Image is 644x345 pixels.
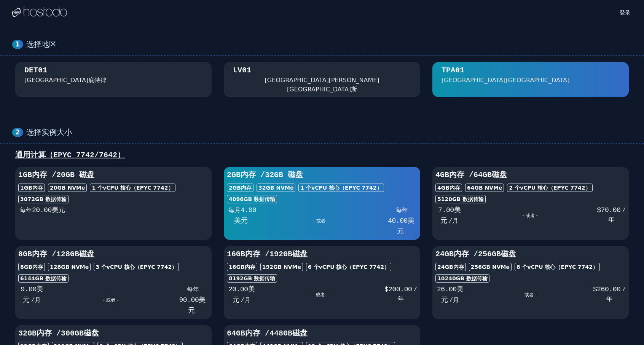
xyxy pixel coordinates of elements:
[15,167,212,240] button: 1GB内存 /20GB 磁盘1GB内存20GB NVMe1 个vCPU 核心（EPYC 7742）3072GB 数据传输每年20.00美元
[501,250,516,259] font: 磁盘
[24,66,47,75] font: DET01
[262,264,273,270] font: 192
[241,185,252,191] font: 内存
[35,275,67,281] font: GB 数据传输
[523,213,538,218] font: - 或者 -
[229,196,244,202] font: 4096
[471,264,482,270] font: 256
[15,128,20,136] font: 2
[597,286,620,293] font: 260.00
[179,296,199,304] font: 90.00
[473,171,492,179] font: 64GB
[467,185,474,191] font: 64
[435,250,454,259] font: 24GB
[432,62,629,97] button: TPA01 [GEOGRAPHIC_DATA][GEOGRAPHIC_DATA]
[449,218,459,225] font: /月
[245,250,269,259] font: 内存 /
[437,185,450,191] font: 4GB
[437,196,452,202] font: 5120
[32,206,52,214] font: 20.00
[15,151,125,160] font: 通用计算（EPYC 7742/7642）
[442,77,569,84] font: [GEOGRAPHIC_DATA][GEOGRAPHIC_DATA]
[224,167,420,240] button: 2GB内存 /32GB 磁盘2GB内存32GB NVMe1 个vCPU 核心（EPYC 7742）4096GB 数据传输每月4.00美元- 或者 -每年40.00美元
[61,329,84,338] font: 300GB
[21,286,36,293] font: 9.00
[37,329,61,338] font: 内存 /
[79,250,94,259] font: 磁盘
[18,171,32,179] font: 1GB
[224,62,420,97] button: LV01 [GEOGRAPHIC_DATA][PERSON_NAME][GEOGRAPHIC_DATA]斯
[548,185,591,191] font: （EPYC 7742）
[478,250,501,259] font: 256GB
[521,292,536,297] font: - 或者 -
[265,171,274,179] font: 32
[274,171,303,179] font: GB 磁盘
[245,264,255,270] font: 内存
[135,264,177,270] font: （EPYC 7742）
[227,329,245,338] font: 64GB
[20,264,32,270] font: 8GB
[258,185,266,191] font: 32
[103,297,118,303] font: - 或者 -
[509,185,520,191] font: 2 个
[456,275,488,281] font: GB 数据传输
[597,206,601,214] font: $
[18,329,37,338] font: 32GB
[593,286,597,293] font: $
[482,264,510,270] font: GB NVMe
[52,206,65,214] font: 美元
[61,264,89,270] font: GB NVMe
[435,171,449,179] font: 4GB
[265,77,379,93] font: [GEOGRAPHIC_DATA][PERSON_NAME][GEOGRAPHIC_DATA]斯
[313,218,328,224] font: - 或者 -
[266,185,293,191] font: GB NVMe
[520,185,548,191] font: vCPU 核心
[292,329,308,338] font: 磁盘
[92,185,103,191] font: 1 个
[340,185,382,191] font: （EPYC 7742）
[432,246,629,319] button: 24GB内存 /256GB磁盘24GB内存256GB NVMe8 个vCPU 核心（EPYC 7742）10240GB 数据传输26.00美元/月- 或者 -$260.00/年
[453,264,464,270] font: 内存
[15,62,212,97] button: DET01 [GEOGRAPHIC_DATA]底特律
[449,171,473,179] font: 内存 /
[452,196,484,202] font: GB 数据传输
[107,264,135,270] font: vCPU 核心
[32,185,43,191] font: 内存
[432,167,629,240] button: 4GB内存 /64GB磁盘4GB内存64GB NVMe2 个vCPU 核心（EPYC 7742）5120GB 数据传输7.00美元/月- 或者 -$70.00/年
[437,264,453,270] font: 24GB
[15,40,20,48] font: 1
[56,171,65,179] font: 20
[35,196,67,202] font: GB 数据传输
[437,286,457,293] font: 26.00
[20,207,32,214] font: 每年
[229,275,244,281] font: 8192
[319,264,347,270] font: vCPU 核心
[601,206,621,214] font: 70.00
[388,217,408,225] font: 40.00
[308,264,319,270] font: 6 个
[229,185,241,191] font: 2GB
[244,275,275,281] font: GB 数据传输
[269,250,292,259] font: 192GB
[227,250,245,259] font: 16GB
[388,286,412,293] font: 200.00
[84,329,99,338] font: 磁盘
[555,264,598,270] font: （EPYC 7742）
[234,217,247,225] font: 美元
[620,10,630,16] font: 登录
[312,292,328,297] font: - 或者 -
[32,264,43,270] font: 内存
[31,297,41,304] font: /月
[241,297,251,304] font: /月
[438,206,454,214] font: 7.00
[437,275,456,281] font: 10240
[311,185,340,191] font: vCPU 核心
[65,171,94,179] font: GB 磁盘
[450,297,459,304] font: /月
[20,196,35,202] font: 3072
[103,185,131,191] font: vCPU 核心
[241,171,265,179] font: 内存 /
[57,185,85,191] font: GB NVMe
[20,275,35,281] font: 6144
[187,286,199,293] font: 每年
